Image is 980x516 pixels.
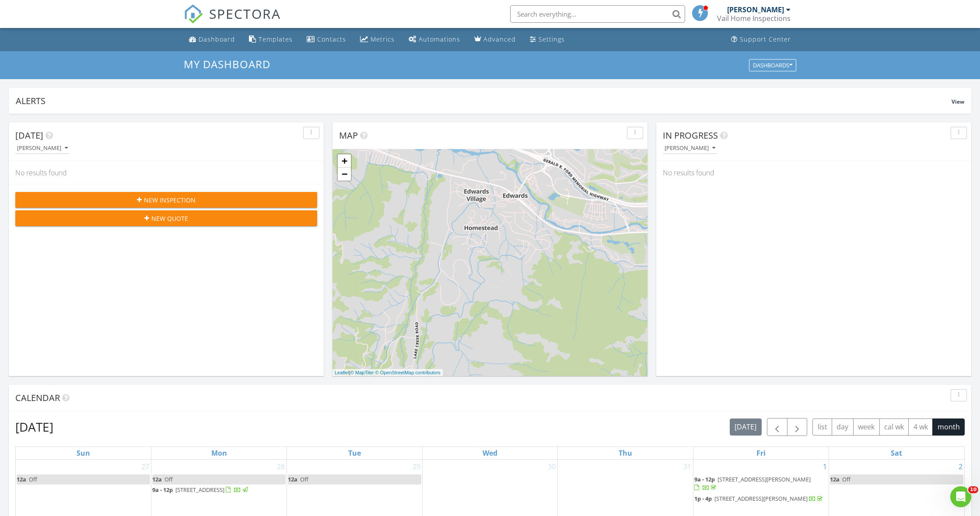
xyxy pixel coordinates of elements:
[663,129,718,141] span: In Progress
[15,418,53,436] h2: [DATE]
[357,31,398,48] a: Metrics
[481,447,499,459] a: Wednesday
[663,143,717,154] button: [PERSON_NAME]
[17,475,26,483] span: 12a
[350,370,374,375] a: © MapTiler
[17,145,68,151] div: [PERSON_NAME]
[767,418,787,436] button: Previous month
[332,369,443,377] div: |
[185,31,238,48] a: Dashboard
[338,167,351,181] a: Zoom out
[617,447,634,459] a: Thursday
[694,495,824,502] a: 1p - 4p [STREET_ADDRESS][PERSON_NAME]
[346,447,363,459] a: Tuesday
[665,145,715,151] div: [PERSON_NAME]
[694,474,828,493] a: 9a - 12p [STREET_ADDRESS][PERSON_NAME]
[717,14,791,23] div: Vail Home Inspections
[405,31,464,48] a: Automations (Basic)
[483,35,516,43] div: Advanced
[694,494,828,504] a: 1p - 4p [STREET_ADDRESS][PERSON_NAME]
[932,418,965,436] button: month
[15,192,317,208] button: New Inspection
[889,447,904,459] a: Saturday
[15,210,317,226] button: New Quote
[164,475,173,483] span: Off
[853,418,880,436] button: week
[950,486,971,507] iframe: Intercom live chat
[209,4,281,23] span: SPECTORA
[539,35,565,43] div: Settings
[152,486,249,494] a: 9a - 12p [STREET_ADDRESS]
[879,418,909,436] button: cal wk
[184,57,270,71] span: My Dashboard
[152,475,162,483] span: 12a
[16,95,952,107] div: Alerts
[15,143,70,154] button: [PERSON_NAME]
[339,129,358,141] span: Map
[15,392,60,404] span: Calendar
[335,370,349,375] a: Leaflet
[694,475,811,492] a: 9a - 12p [STREET_ADDRESS][PERSON_NAME]
[753,62,792,68] div: Dashboards
[694,475,715,483] span: 9a - 12p
[471,31,519,48] a: Advanced
[210,447,229,459] a: Monday
[175,486,224,494] span: [STREET_ADDRESS]
[830,475,840,483] span: 12a
[717,475,811,483] span: [STREET_ADDRESS][PERSON_NAME]
[714,495,808,502] span: [STREET_ADDRESS][PERSON_NAME]
[152,485,286,495] a: 9a - 12p [STREET_ADDRESS]
[787,418,808,436] button: Next month
[300,475,308,483] span: Off
[968,486,978,493] span: 10
[184,4,203,24] img: The Best Home Inspection Software - Spectora
[656,161,971,185] div: No results found
[821,460,829,474] a: Go to August 1, 2025
[371,35,395,43] div: Metrics
[842,475,850,483] span: Off
[908,418,933,436] button: 4 wk
[526,31,568,48] a: Settings
[740,35,791,43] div: Support Center
[832,418,854,436] button: day
[952,98,964,105] span: View
[755,447,767,459] a: Friday
[730,418,762,436] button: [DATE]
[957,460,964,474] a: Go to August 2, 2025
[338,154,351,167] a: Zoom in
[9,161,324,185] div: No results found
[245,31,296,48] a: Templates
[546,460,557,474] a: Go to July 30, 2025
[728,31,794,48] a: Support Center
[317,35,346,43] div: Contacts
[140,460,151,474] a: Go to July 27, 2025
[29,475,37,483] span: Off
[749,59,796,71] button: Dashboards
[259,35,293,43] div: Templates
[419,35,460,43] div: Automations
[682,460,693,474] a: Go to July 31, 2025
[375,370,441,375] a: © OpenStreetMap contributors
[288,475,297,483] span: 12a
[184,12,281,30] a: SPECTORA
[15,129,43,141] span: [DATE]
[694,495,712,502] span: 1p - 4p
[199,35,235,43] div: Dashboard
[727,5,784,14] div: [PERSON_NAME]
[510,5,685,23] input: Search everything...
[303,31,350,48] a: Contacts
[144,195,196,205] span: New Inspection
[151,214,188,223] span: New Quote
[275,460,287,474] a: Go to July 28, 2025
[152,486,173,494] span: 9a - 12p
[812,418,832,436] button: list
[75,447,92,459] a: Sunday
[411,460,422,474] a: Go to July 29, 2025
